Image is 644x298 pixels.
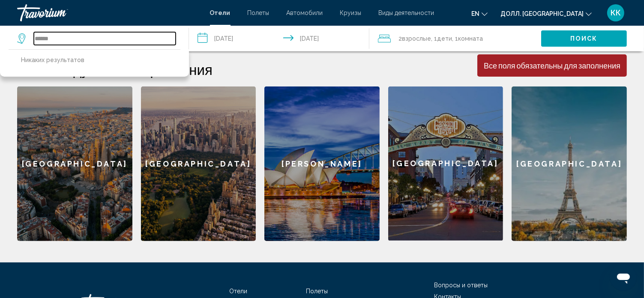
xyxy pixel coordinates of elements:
a: [PERSON_NAME] [264,86,380,241]
ya-tr-span: [PERSON_NAME] [282,159,362,168]
button: Пользовательское меню [605,4,627,22]
ya-tr-span: 2 [398,35,402,42]
ya-tr-span: en [471,10,479,17]
a: [GEOGRAPHIC_DATA] [141,86,256,241]
button: Поиск [541,30,627,46]
a: Полеты [248,9,270,16]
button: Изменить валюту [500,7,592,20]
a: Травориум [17,4,201,21]
a: [GEOGRAPHIC_DATA] [388,86,503,241]
ya-tr-span: Никаких результатов [21,57,84,63]
button: Путешественники: 3 взрослых, 1 ребёнок [369,26,541,51]
a: [GEOGRAPHIC_DATA] [17,86,132,241]
a: Виды деятельности [379,9,434,16]
a: Вопросы и ответы [434,282,488,289]
a: [GEOGRAPHIC_DATA] [512,86,627,241]
a: Отели [229,288,247,295]
ya-tr-span: [GEOGRAPHIC_DATA] [22,159,128,168]
a: Полеты [306,288,328,295]
ya-tr-span: Взрослые [402,35,431,42]
ya-tr-span: КК [611,8,621,17]
ya-tr-span: [GEOGRAPHIC_DATA] [516,159,622,168]
ya-tr-span: Поиск [571,36,598,42]
a: Автомобили [287,9,323,16]
ya-tr-span: , 1 [431,35,437,42]
ya-tr-span: Дети [437,35,452,42]
a: Отели [210,9,231,16]
ya-tr-span: [GEOGRAPHIC_DATA] [145,159,251,168]
button: Дата заезда: 16 августа 2025 г. Дата выезда: 19 августа 2025 г. [189,26,369,51]
button: Изменить язык [471,7,488,20]
ya-tr-span: Комната [458,35,483,42]
iframe: Кнопка запуска окна обмена сообщениями [610,264,637,291]
ya-tr-span: , 1 [452,35,458,42]
ya-tr-span: Все поля обязательны для заполнения [484,61,620,70]
a: Круизы [340,9,362,16]
ya-tr-span: Долл. [GEOGRAPHIC_DATA] [500,10,584,17]
ya-tr-span: [GEOGRAPHIC_DATA] [392,159,498,168]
